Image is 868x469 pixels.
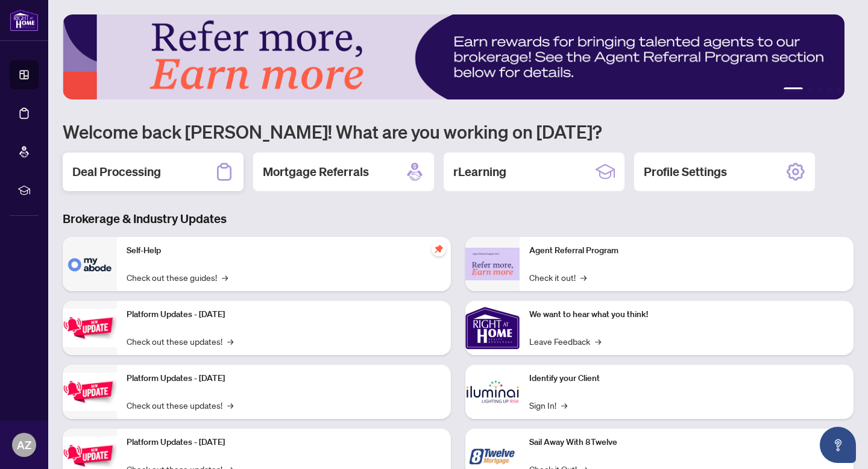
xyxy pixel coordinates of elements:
[222,271,228,284] span: →
[465,301,520,355] img: We want to hear what you think!
[10,9,39,31] img: logo
[72,163,161,180] h2: Deal Processing
[837,87,841,92] button: 5
[808,87,813,92] button: 2
[529,271,587,284] a: Check it out!→
[529,335,601,348] a: Leave Feedback→
[529,436,844,449] p: Sail Away With 8Twelve
[820,427,856,463] button: Open asap
[63,373,117,411] img: Platform Updates - July 8, 2025
[227,398,233,412] span: →
[127,271,228,284] a: Check out these guides!→
[580,271,587,284] span: →
[827,87,832,92] button: 4
[595,335,601,348] span: →
[63,237,117,291] img: Self-Help
[127,335,233,348] a: Check out these updates!→
[127,436,441,449] p: Platform Updates - [DATE]
[63,120,854,143] h1: Welcome back [PERSON_NAME]! What are you working on [DATE]?
[127,398,233,412] a: Check out these updates!→
[63,14,844,99] img: Slide 0
[817,87,822,92] button: 3
[644,163,727,180] h2: Profile Settings
[453,163,506,180] h2: rLearning
[465,365,520,419] img: Identify your Client
[529,244,844,257] p: Agent Referral Program
[63,210,854,227] h3: Brokerage & Industry Updates
[127,308,441,321] p: Platform Updates - [DATE]
[127,244,441,257] p: Self-Help
[465,248,520,281] img: Agent Referral Program
[561,398,567,412] span: →
[529,398,567,412] a: Sign In!→
[17,436,31,453] span: AZ
[263,163,369,180] h2: Mortgage Referrals
[63,309,117,347] img: Platform Updates - July 21, 2025
[127,372,441,385] p: Platform Updates - [DATE]
[529,308,844,321] p: We want to hear what you think!
[432,242,446,256] span: pushpin
[784,87,803,92] button: 1
[227,335,233,348] span: →
[529,372,844,385] p: Identify your Client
